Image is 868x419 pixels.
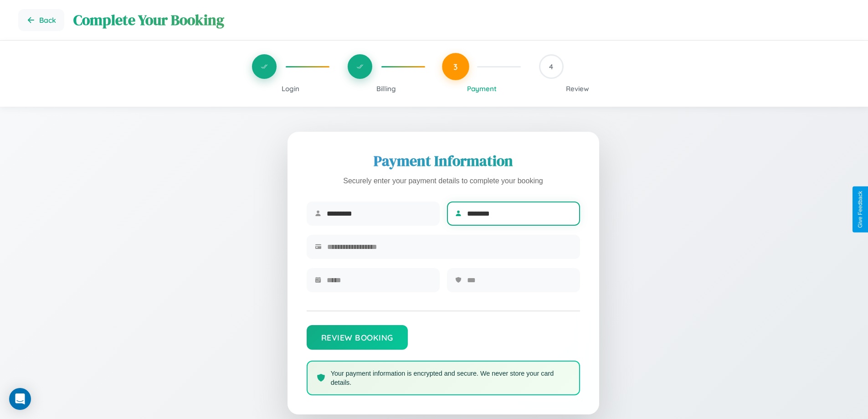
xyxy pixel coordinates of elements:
[376,84,396,93] span: Billing
[307,151,580,171] h2: Payment Information
[331,369,570,387] p: Your payment information is encrypted and secure. We never store your card details.
[18,9,64,31] button: Go back
[307,175,580,188] p: Securely enter your payment details to complete your booking
[566,84,589,93] span: Review
[467,84,497,93] span: Payment
[549,62,553,71] span: 4
[453,62,458,72] span: 3
[307,325,408,350] button: Review Booking
[73,10,850,30] h1: Complete Your Booking
[9,388,31,410] div: Open Intercom Messenger
[857,191,863,228] div: Give Feedback
[282,84,299,93] span: Login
